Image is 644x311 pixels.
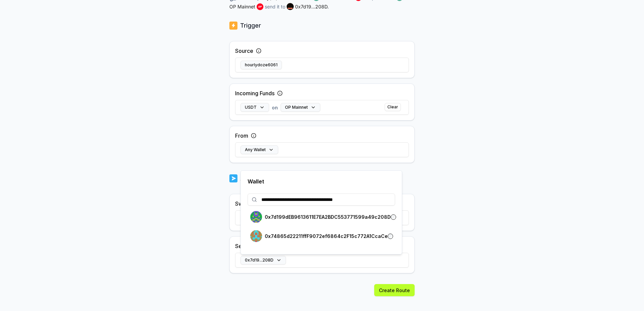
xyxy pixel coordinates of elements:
span: 0x7d19...208D . [295,3,329,10]
label: Send to [235,242,255,250]
button: OP Mainnet [281,103,320,112]
p: Action [240,174,259,183]
img: logo [257,3,263,10]
div: 0x7d19...208D [240,170,402,254]
label: Source [235,47,253,55]
button: Clear [385,103,401,111]
button: USDT [240,103,269,112]
button: Any Wallet [240,145,278,154]
label: Incoming Funds [235,89,275,97]
span: on [272,104,278,111]
p: Trigger [240,21,261,30]
img: logo [229,21,237,30]
button: 0x7d19...208D [240,256,286,265]
p: 0x74865d22211ffF9072ef6864c2F15c772A1CcaCe [265,234,388,239]
span: OP Mainnet [229,3,255,10]
img: logo [229,174,237,183]
button: hourlydoze6061 [240,61,282,69]
p: 0x7d199dEB9613611E7EA2BDC553771599a49c208D [265,214,391,220]
label: From [235,132,248,140]
p: Wallet [248,177,395,185]
label: Swap to [235,200,256,208]
button: Create Route [374,284,415,296]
